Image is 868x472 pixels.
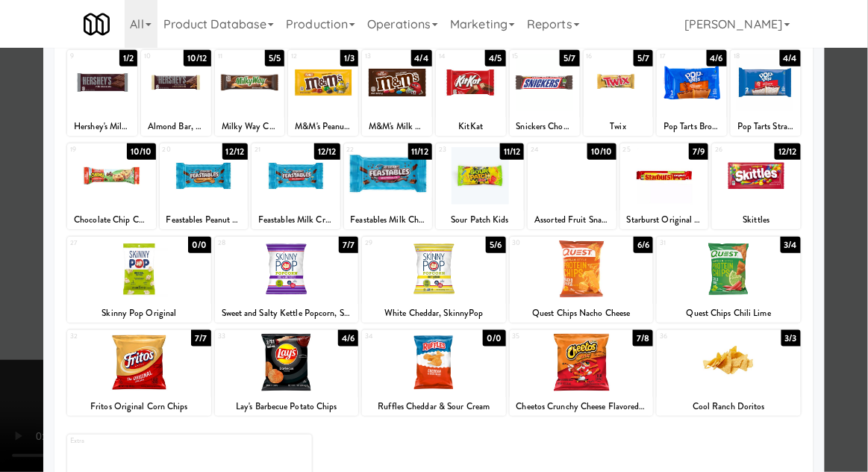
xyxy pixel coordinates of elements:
div: 313/4Quest Chips Chili Lime [657,237,801,323]
div: 10/10 [587,143,616,160]
div: 144/5KitKat [436,50,506,136]
div: 5/6 [486,237,505,253]
div: Quest Chips Chili Lime [659,304,799,323]
div: 28 [218,237,287,249]
div: KitKat [436,117,506,136]
div: Snickers Chocolate Bar [510,117,580,136]
div: 340/0Ruffles Cheddar & Sour Cream [362,330,506,416]
div: Chocolate Chip Chewy Granola Bar, Quaker [67,211,155,229]
div: 287/7Sweet and Salty Kettle Popcorn, SkinnyPop [215,237,359,323]
div: 257/9Starburst Original Flavor Fruit Chews [620,143,708,229]
div: 14 [439,50,471,63]
div: Ruffles Cheddar & Sour Cream [362,397,506,416]
div: 155/7Snickers Chocolate Bar [510,50,580,136]
div: 357/8Cheetos Crunchy Cheese Flavored Snacks 1 Oz [510,330,654,416]
div: Milky Way Chocolate Bar [215,117,285,136]
div: 0/0 [188,237,210,253]
div: 3/4 [781,237,801,253]
div: 24 [531,143,572,156]
div: Almond Bar, [PERSON_NAME] [141,117,211,136]
div: 25 [623,143,664,156]
div: 16 [587,50,619,63]
div: Starburst Original Flavor Fruit Chews [620,211,708,229]
div: 36 [660,330,728,343]
div: Fritos Original Corn Chips [67,397,211,416]
div: Skinny Pop Original [69,304,209,323]
div: 121/3M&M's Peanut Chocolate Candy [288,50,358,136]
div: Quest Chips Chili Lime [657,304,801,323]
div: 327/7Fritos Original Corn Chips [67,330,211,416]
div: 4/5 [485,50,505,66]
div: 11 [218,50,250,63]
div: 7/7 [339,237,358,253]
div: 3/3 [781,330,801,347]
div: 32 [70,330,139,343]
div: Hershey's Milk Chocolate Bar [69,117,135,136]
div: 22 [347,143,388,156]
div: 15 [513,50,545,63]
div: 12/12 [222,143,249,160]
div: 23 [439,143,480,156]
div: 21 [255,143,296,156]
div: 10/12 [184,50,211,66]
div: Feastables Milk Crunch [252,211,340,229]
div: 5/5 [265,50,284,66]
div: 4/6 [338,330,358,347]
div: 30 [513,237,581,249]
div: 2211/12Feastables Milk Chocolate [344,143,432,229]
div: 13 [365,50,397,63]
div: Twix [584,117,654,136]
div: Feastables Peanut Butter [162,211,246,229]
div: Cool Ranch Doritos [657,397,801,416]
div: Cheetos Crunchy Cheese Flavored Snacks 1 Oz [512,397,652,416]
div: 19 [70,143,111,156]
div: 17 [660,50,692,63]
div: M&M's Peanut Chocolate Candy [288,117,358,136]
div: 26 [715,143,756,156]
div: 27 [70,237,139,249]
div: M&M's Milk Chocolate Candy [362,117,432,136]
div: Pop Tarts Brown Sugar Cinnamon [659,117,725,136]
div: Skinny Pop Original [67,304,211,323]
div: Almond Bar, [PERSON_NAME] [143,117,209,136]
div: Sour Patch Kids [436,211,524,229]
div: 4/4 [411,50,432,66]
div: 165/7Twix [584,50,654,136]
div: 174/6Pop Tarts Brown Sugar Cinnamon [657,50,727,136]
div: 1910/10Chocolate Chip Chewy Granola Bar, Quaker [67,143,155,229]
div: 7/8 [633,330,653,347]
div: Extra [70,435,190,447]
div: 11/12 [408,143,433,160]
div: 1/3 [340,50,358,66]
div: 12/12 [314,143,340,160]
div: 91/2Hershey's Milk Chocolate Bar [67,50,137,136]
div: Milky Way Chocolate Bar [217,117,283,136]
div: Twix [586,117,652,136]
div: Snickers Chocolate Bar [512,117,578,136]
div: 2410/10Assorted Fruit Snacks, [PERSON_NAME] [528,143,616,229]
div: 35 [513,330,581,343]
div: Sweet and Salty Kettle Popcorn, SkinnyPop [217,304,357,323]
div: 18 [734,50,766,63]
div: Chocolate Chip Chewy Granola Bar, Quaker [69,211,153,229]
div: 10/10 [127,143,156,160]
div: 4/4 [780,50,801,66]
div: White Cheddar, SkinnyPop [364,304,504,323]
div: 184/4Pop Tarts Strawberry [731,50,801,136]
div: Fritos Original Corn Chips [69,397,209,416]
div: Assorted Fruit Snacks, [PERSON_NAME] [530,211,613,229]
div: Skittles [712,211,800,229]
div: 306/6Quest Chips Nacho Cheese [510,237,654,323]
div: Pop Tarts Brown Sugar Cinnamon [657,117,727,136]
div: Skittles [714,211,798,229]
div: 334/6Lay's Barbecue Potato Chips [215,330,359,416]
div: M&M's Peanut Chocolate Candy [290,117,356,136]
div: 20 [163,143,204,156]
div: 0/0 [483,330,505,347]
div: Feastables Milk Crunch [254,211,337,229]
div: 7/9 [689,143,708,160]
div: 34 [365,330,434,343]
div: 1010/12Almond Bar, [PERSON_NAME] [141,50,211,136]
div: 1/2 [119,50,137,66]
div: 4/6 [707,50,727,66]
